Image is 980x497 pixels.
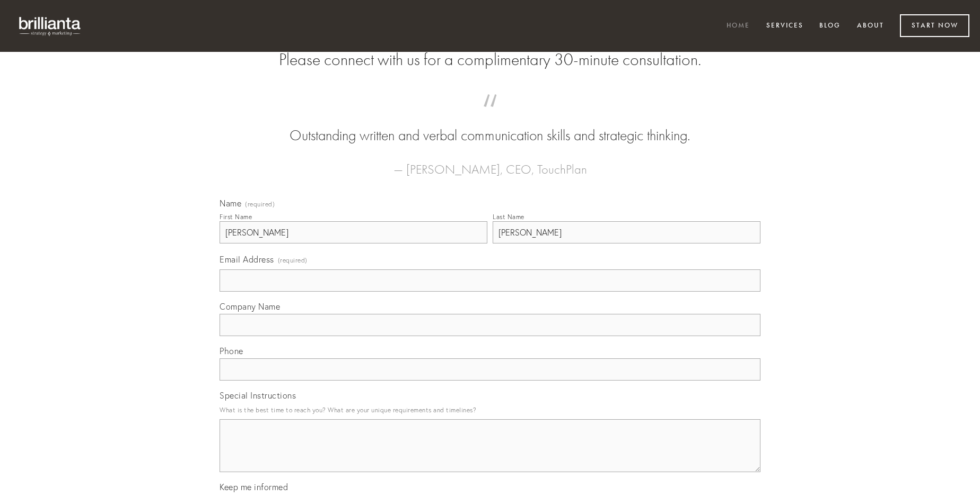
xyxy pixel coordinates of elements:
[220,198,241,209] span: Name
[11,11,90,41] img: brillianta - research, strategy, marketing
[220,346,243,356] span: Phone
[850,17,891,35] a: About
[220,213,252,221] div: First Name
[900,14,969,37] a: Start Now
[720,17,757,35] a: Home
[278,253,308,267] span: (required)
[812,17,847,35] a: Blog
[220,390,296,401] span: Special Instructions
[220,403,760,417] p: What is the best time to reach you? What are your unique requirements and timelines?
[237,105,743,146] blockquote: Outstanding written and verbal communication skills and strategic thinking.
[237,146,743,180] figcaption: — [PERSON_NAME], CEO, TouchPlan
[759,17,810,35] a: Services
[220,482,288,492] span: Keep me informed
[220,254,274,265] span: Email Address
[237,105,743,125] span: “
[245,201,275,207] span: (required)
[493,213,524,221] div: Last Name
[220,301,280,312] span: Company Name
[220,50,760,70] h2: Please connect with us for a complimentary 30-minute consultation.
